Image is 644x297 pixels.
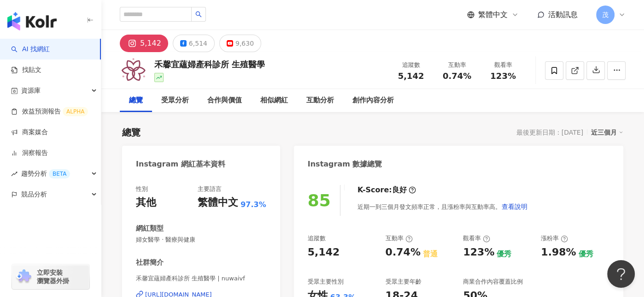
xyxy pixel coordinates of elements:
[463,278,523,286] div: 商業合作內容覆蓋比例
[443,71,471,81] span: 0.74%
[11,65,41,75] a: 找貼文
[308,159,382,169] div: Instagram 數據總覽
[12,264,89,289] a: chrome extension立即安裝 瀏覽器外掛
[308,278,344,286] div: 受眾主要性別
[548,10,578,19] span: 活動訊息
[516,129,583,136] div: 最後更新日期：[DATE]
[136,224,164,233] div: 網紅類型
[352,95,394,106] div: 創作內容分析
[393,60,428,70] div: 追蹤數
[173,35,215,52] button: 6,514
[602,10,609,20] span: 茂
[497,249,511,259] div: 優秀
[439,60,474,70] div: 互動率
[11,107,88,116] a: 效益預測報告ALPHA
[154,59,265,70] div: 禾馨宜蘊婦產科診所 生殖醫學
[207,95,242,106] div: 合作與價值
[189,37,207,50] div: 6,514
[398,71,424,81] span: 5,142
[541,234,568,243] div: 漲粉率
[607,260,635,288] iframe: Help Scout Beacon - Open
[49,169,70,178] div: BETA
[21,163,70,184] span: 趨勢分析
[136,196,156,210] div: 其他
[11,171,18,177] span: rise
[306,95,334,106] div: 互動分析
[501,197,528,216] button: 查看說明
[357,197,528,216] div: 近期一到三個月發文頻率正常，且漲粉率與互動率高。
[122,126,141,139] div: 總覽
[308,245,340,260] div: 5,142
[136,159,225,169] div: Instagram 網紅基本資料
[195,11,202,18] span: search
[308,191,331,210] div: 85
[7,12,57,30] img: logo
[385,234,412,243] div: 互動率
[578,249,593,259] div: 優秀
[240,200,266,210] span: 97.3%
[198,196,238,210] div: 繁體中文
[423,249,438,259] div: 普通
[357,185,416,195] div: K-Score :
[385,245,420,260] div: 0.74%
[21,184,47,205] span: 競品分析
[11,128,48,137] a: 商案媒合
[219,35,261,52] button: 9,630
[11,45,50,54] a: searchAI 找網紅
[136,185,148,193] div: 性別
[136,258,164,267] div: 社群簡介
[392,185,407,195] div: 良好
[463,245,494,260] div: 123%
[198,185,222,193] div: 主要語言
[120,35,168,52] button: 5,142
[120,57,147,84] img: KOL Avatar
[11,148,48,158] a: 洞察報告
[21,80,41,101] span: 資源庫
[541,245,576,260] div: 1.98%
[308,234,326,243] div: 追蹤數
[140,37,161,50] div: 5,142
[385,278,421,286] div: 受眾主要年齡
[161,95,189,106] div: 受眾分析
[37,268,69,285] span: 立即安裝 瀏覽器外掛
[15,269,33,284] img: chrome extension
[235,37,254,50] div: 9,630
[260,95,288,106] div: 相似網紅
[490,71,516,81] span: 123%
[502,203,527,210] span: 查看說明
[486,60,521,70] div: 觀看率
[136,274,266,283] span: 禾馨宜蘊婦產科診所 生殖醫學 | nuwaivf
[129,95,143,106] div: 總覽
[591,126,623,138] div: 近三個月
[478,10,508,20] span: 繁體中文
[463,234,490,243] div: 觀看率
[136,236,266,244] span: 婦女醫學 · 醫療與健康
